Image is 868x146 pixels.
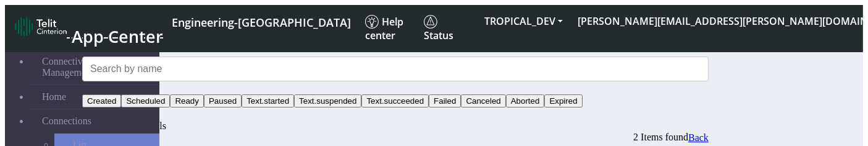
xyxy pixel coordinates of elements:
button: Text.succeeded [361,94,429,107]
a: Connectivity Management [30,50,159,84]
button: TROPICAL_DEV [477,10,570,32]
button: Text.started [242,94,294,107]
span: Engineering-[GEOGRAPHIC_DATA] [172,15,351,30]
a: Status [419,10,477,47]
button: Expired [544,94,582,107]
button: Aborted [506,94,545,107]
span: Back [688,132,709,143]
a: Help center [360,10,419,47]
button: Canceled [461,94,505,107]
div: Bulk Activity Details [82,121,709,132]
span: Help center [365,15,403,42]
span: Connections [42,116,91,127]
input: Search by name [82,57,709,81]
button: Created [82,94,121,107]
span: Status [424,15,453,42]
a: App Center [15,14,161,43]
a: Back [688,132,709,144]
img: knowledge.svg [365,15,379,29]
span: App Center [72,25,163,48]
span: 2 Items found [633,132,688,142]
a: Home [30,85,159,109]
a: Your current platform instance [171,10,350,33]
a: Connections [30,109,159,133]
img: status.svg [424,15,437,29]
button: Failed [429,94,461,107]
button: Paused [204,94,242,107]
button: Ready [170,94,204,107]
button: Text.suspended [294,94,361,107]
img: logo-telit-cinterion-gw-new.png [15,17,67,37]
button: Scheduled [121,94,170,107]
